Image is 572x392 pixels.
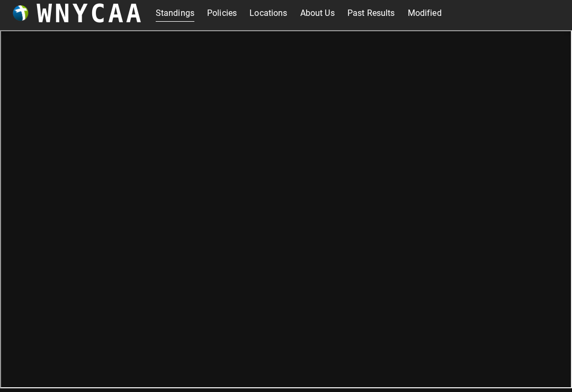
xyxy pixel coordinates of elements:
a: Past Results [347,5,395,22]
a: Standings [156,5,194,22]
img: wnycaaBall.png [13,5,29,21]
a: Modified [408,5,442,22]
a: Policies [207,5,237,22]
a: About Us [300,5,335,22]
a: Locations [249,5,287,22]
